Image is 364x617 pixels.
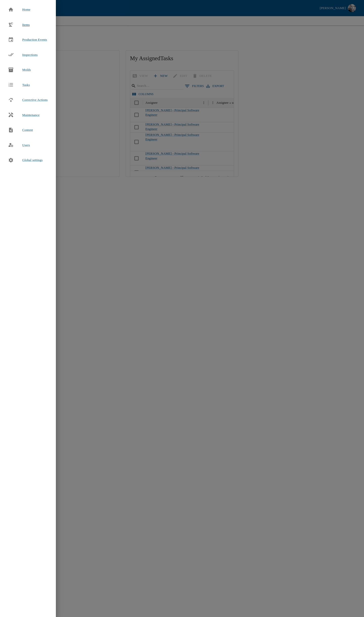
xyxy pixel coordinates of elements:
[4,94,52,105] a: Corrective Actions
[4,124,37,136] a: Content
[4,49,42,60] a: Inspections
[4,19,34,30] a: Items
[4,155,47,166] a: Global settings
[22,113,40,118] span: Maintenance
[4,110,44,121] a: Maintenance
[22,143,30,147] span: Users
[22,158,43,163] span: Global settings
[22,7,30,12] span: Home
[4,64,35,75] a: Molds
[22,38,47,41] span: Production Events
[22,82,30,88] span: Tasks
[22,68,31,72] span: Molds
[4,4,34,15] a: Home
[22,53,38,57] span: Inspections
[4,140,34,151] a: Users
[22,127,33,133] span: Content
[4,34,51,45] a: Production Events
[4,79,34,91] a: Tasks
[22,98,48,102] span: Corrective Actions
[22,23,30,27] span: Items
